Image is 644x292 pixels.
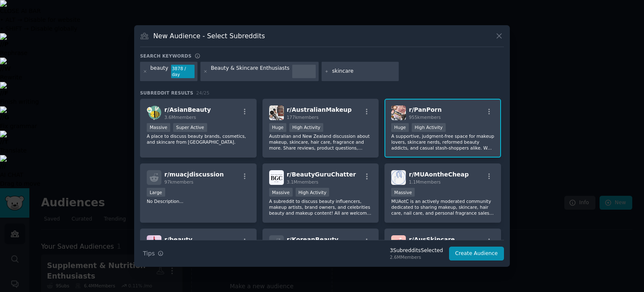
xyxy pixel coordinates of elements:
span: r/ AusSkincare [409,236,454,243]
img: beauty [147,235,161,250]
div: 3 Subreddit s Selected [390,247,443,255]
div: Large [147,188,165,197]
div: Massive [391,188,415,197]
div: High Activity [296,188,330,197]
img: AusSkincare [391,235,406,250]
span: r/ beauty [164,236,192,243]
div: Massive [269,188,293,197]
p: A subreddit to discuss beauty influencers, makeup artists, brand owners, and celebrities beauty a... [269,198,372,216]
p: MUAotC is an actively moderated community dedicated to sharing makeup, skincare, hair care, nail ... [391,198,494,216]
div: 2.6M Members [390,254,443,260]
p: No Description... [147,198,250,204]
span: Tips [143,249,155,258]
span: r/ KoreanBeauty [287,236,338,243]
button: Create Audience [449,247,504,261]
button: Tips [140,246,166,261]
